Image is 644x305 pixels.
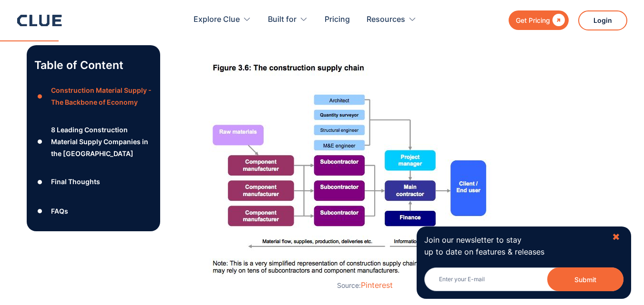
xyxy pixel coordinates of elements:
[268,5,296,35] div: Built for
[516,14,550,26] div: Get Pricing
[367,5,405,35] div: Resources
[51,84,152,108] div: Construction Material Supply - The Backbone of Economy
[550,14,565,26] div: 
[612,231,620,243] div: ✖
[325,5,350,35] a: Pricing
[34,124,153,160] a: ●8 Leading Construction Material Supply Companies in the [GEOGRAPHIC_DATA]
[34,84,153,108] a: ●Construction Material Supply - The Backbone of Economy
[578,10,627,30] a: Login
[424,267,624,291] input: Enter your E-mail
[51,205,68,217] div: FAQs
[194,5,240,35] div: Explore Clue
[424,234,603,258] p: Join our newsletter to stay up to date on features & releases
[547,267,624,291] button: Submit
[174,281,556,290] figcaption: Source:
[194,5,251,35] div: Explore Clue
[34,135,46,149] div: ●
[209,60,521,279] img: colourful infographics showing construction supply chain
[34,175,153,189] a: ●Final Thoughts
[34,204,46,218] div: ●
[51,176,100,187] div: Final Thoughts
[367,5,417,35] div: Resources
[174,39,556,50] p: ‍
[34,175,46,189] div: ●
[361,280,393,290] a: Pinterest
[34,89,46,104] div: ●
[268,5,308,35] div: Built for
[509,10,569,30] a: Get Pricing
[34,204,153,218] a: ●FAQs
[51,124,152,160] div: 8 Leading Construction Material Supply Companies in the [GEOGRAPHIC_DATA]
[34,58,153,73] p: Table of Content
